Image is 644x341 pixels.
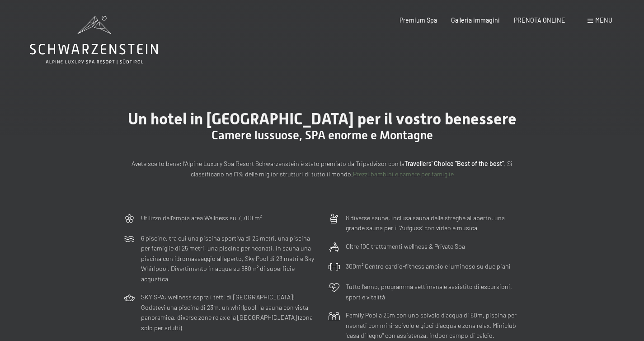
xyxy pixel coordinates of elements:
[346,282,521,302] p: Tutto l’anno, programma settimanale assistito di escursioni, sport e vitalità
[404,160,504,167] strong: Travellers' Choice "Best of the best"
[451,16,500,24] a: Galleria immagini
[212,128,433,142] span: Camere lussuose, SPA enorme e Montagne
[346,242,465,252] p: Oltre 100 trattamenti wellness & Private Spa
[595,16,612,24] span: Menu
[123,159,521,179] p: Avete scelto bene: l’Alpine Luxury Spa Resort Schwarzenstein è stato premiato da Tripadvisor con ...
[346,310,521,341] p: Family Pool a 25m con uno scivolo d'acqua di 60m, piscina per neonati con mini-scivolo e gioci d'...
[141,213,262,223] p: Utilizzo dell‘ampia area Wellness su 7.700 m²
[128,109,517,128] span: Un hotel in [GEOGRAPHIC_DATA] per il vostro benessere
[141,292,316,333] p: SKY SPA: wellness sopra i tetti di [GEOGRAPHIC_DATA]! Godetevi una piscina di 23m, un whirlpool, ...
[514,16,565,24] a: PRENOTA ONLINE
[400,16,437,24] a: Premium Spa
[346,261,511,272] p: 300m² Centro cardio-fitness ampio e luminoso su due piani
[141,233,316,284] p: 6 piscine, tra cui una piscina sportiva di 25 metri, una piscina per famiglie di 25 metri, una pi...
[353,170,454,178] a: Prezzi bambini e camere per famiglie
[346,213,521,233] p: 8 diverse saune, inclusa sauna delle streghe all’aperto, una grande sauna per il "Aufguss" con vi...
